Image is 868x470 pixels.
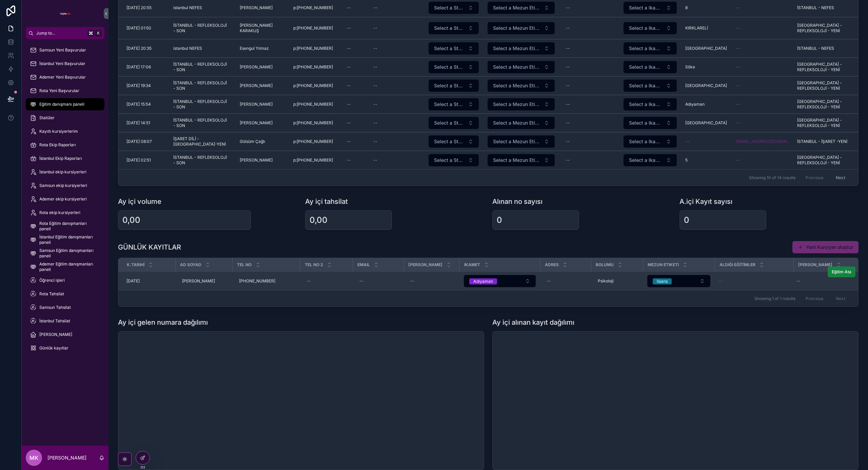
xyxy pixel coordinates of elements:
[373,46,377,51] div: --
[293,64,333,70] span: p:[PHONE_NUMBER]
[293,25,333,31] span: p:[PHONE_NUMBER]
[685,64,695,70] span: Söke
[685,157,688,163] span: 5
[373,120,377,126] div: --
[26,220,104,232] a: Rota Eğitim danışmanları paneli
[126,139,152,144] span: [DATE] 08:07
[629,101,663,108] span: Select a Ikamet
[26,85,104,97] a: Rota Yeni Başvurular
[373,157,377,163] div: --
[39,115,55,121] span: Statüler
[347,139,351,144] div: --
[736,139,793,144] a: [EMAIL_ADDRESS][DOMAIN_NAME]
[39,210,80,215] span: Rota ekip kursiyerleri
[310,215,328,226] div: 0,00
[39,248,98,259] span: Samsun Eğitim danışmanları paneli
[39,169,86,175] span: İstanbul ekip kursiyerleri
[26,112,104,124] a: Statüler
[493,157,541,164] span: Select a Mezun Etiketi
[26,27,104,39] button: Jump to...K
[657,278,668,284] div: lisans
[434,25,465,31] span: Select a Statu
[39,221,98,232] span: Rota Eğitim danışmanları paneli
[736,102,740,107] span: --
[26,234,104,246] a: İstanbul Eğitim danışmanları paneli
[39,305,71,310] span: Samsun Tahsilat
[792,241,859,253] button: Yeni Kursiyer oluştur
[240,120,273,126] span: [PERSON_NAME]
[26,328,104,341] a: [PERSON_NAME]
[624,80,677,92] button: Select Button
[629,64,663,70] span: Select a Ikamet
[429,22,479,34] button: Select Button
[749,175,795,180] span: Showing 10 of 14 results
[126,25,151,31] span: [DATE] 01:50
[629,25,663,31] span: Select a Ikamet
[173,5,202,10] span: istanbul NEFES
[173,99,229,110] span: İSTANBUL - REFLEKSOLOJİ - SON
[347,83,351,88] div: --
[736,25,740,31] span: --
[122,215,140,226] div: 0,00
[126,46,152,51] span: [DATE] 20:35
[373,102,377,107] div: --
[488,2,555,14] button: Select Button
[493,4,541,11] span: Select a Mezun Etiketi
[685,102,705,107] span: Adıyaman
[831,172,850,183] button: Next
[26,166,104,178] a: İstanbul ekip kursiyerleri
[488,98,555,110] button: Select Button
[293,46,333,51] span: p:[PHONE_NUMBER]
[493,64,541,70] span: Select a Mezun Etiketi
[357,262,370,268] span: Email
[624,135,677,148] button: Select Button
[410,278,414,284] div: --
[488,22,555,34] button: Select Button
[798,262,832,268] span: [PERSON_NAME]
[719,278,723,284] span: --
[39,332,72,337] span: [PERSON_NAME]
[26,207,104,219] a: Rota ekip kursiyerleri
[434,82,465,89] span: Select a Statu
[173,155,229,166] span: İSTANBUL - REFLEKSOLOJİ - SON
[488,80,555,92] button: Select Button
[624,42,677,55] button: Select Button
[629,4,663,11] span: Select a Ikamet
[434,45,465,52] span: Select a Statu
[173,80,229,91] span: İSTANBUL - REFLEKSOLOJİ - SON
[118,318,208,327] h1: Ay içi gelen numara dağılımı
[39,61,85,66] span: İstanbul Yeni Başvurular
[126,157,151,163] span: [DATE] 02:51
[566,102,570,107] div: --
[173,46,202,51] span: istanbul NEFES
[126,120,150,126] span: [DATE] 14:51
[305,197,348,206] h1: Ay içi tahsilat
[127,262,144,268] span: K.Tarihİ
[624,61,677,73] button: Select Button
[429,2,479,14] button: Select Button
[685,83,727,88] span: [GEOGRAPHIC_DATA]
[685,5,688,10] span: 8
[36,30,85,36] span: Jump to...
[797,117,849,128] span: [GEOGRAPHIC_DATA] - REFLEKSOLOJİ - YENİ
[493,82,541,89] span: Select a Mezun Etiketi
[26,44,104,56] a: Samsun Yeni Başvurular
[629,82,663,89] span: Select a Ikamet
[493,25,541,31] span: Select a Mezun Etiketi
[647,275,710,287] button: Select Button
[566,64,570,70] div: --
[39,261,98,272] span: Ademer Eğitim danışmanları paneli
[237,262,252,268] span: tel no
[832,269,851,275] span: Eğitim Ata
[240,83,273,88] span: [PERSON_NAME]
[596,262,614,268] span: Bolumu
[434,64,465,70] span: Select a Statu
[624,2,677,14] button: Select Button
[26,152,104,165] a: İstanbul Ekip Raporları
[180,262,201,268] span: ad soyad
[293,83,333,88] span: p:[PHONE_NUMBER]
[373,5,377,10] div: --
[39,234,98,245] span: İstanbul Eğitim danışmanları paneli
[796,278,801,284] div: --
